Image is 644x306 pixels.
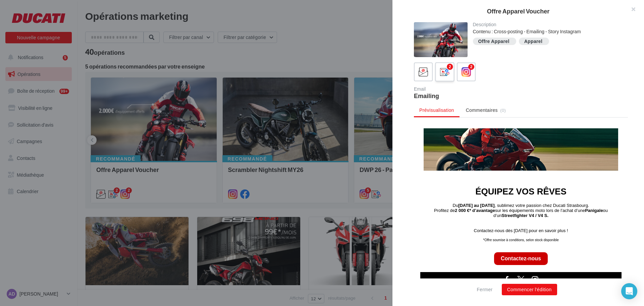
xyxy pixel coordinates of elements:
[447,64,453,70] div: 2
[88,85,135,90] strong: Streetfighter V4 / V4 S.
[474,286,495,294] button: Fermer
[473,28,623,35] div: Contenu : Cross-posting - Emailing - Story Instagram
[478,39,509,44] div: Offre Apparel
[88,146,98,157] img: facebook
[502,284,557,295] button: Commencer l'édition
[403,8,633,14] div: Offre Apparel Voucher
[11,100,203,105] p: Contactez-nous dès [DATE] pour en savoir plus !
[473,22,623,27] div: Description
[524,39,543,44] div: Apparel
[468,64,474,70] div: 2
[414,93,518,99] div: Emailing
[11,80,203,90] p: Profitez de sur les équipements moto lors de l’achat d’une ou d’un
[11,75,203,80] p: Du , sublimez votre passion chez Ducati Strasbourg.
[41,80,81,85] strong: 2 000 €* d’avantage
[44,75,81,80] strong: [DATE] au [DATE]
[466,107,498,114] span: Commentaires
[116,146,126,157] img: instagram
[11,58,203,69] h1: ÉQUIPEZ VOS RÊVES
[621,283,637,299] div: Open Intercom Messenger
[414,87,518,91] div: Email
[171,80,189,85] strong: Panigale
[69,110,145,114] span: *Offre soumise à conditions, selon stock disponible
[87,127,127,133] a: Contactez-nous
[102,146,112,157] img: twitter
[500,107,506,113] span: (0)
